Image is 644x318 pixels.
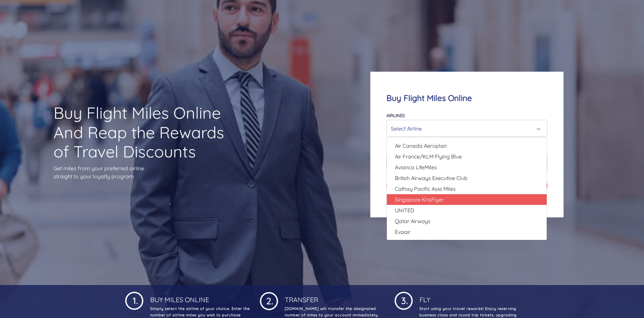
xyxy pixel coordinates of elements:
[54,103,236,162] h1: Buy Flight Miles Online And Reap the Rewards of Travel Discounts
[391,122,539,135] div: Select Airline
[395,228,410,236] span: Evaair
[395,206,414,214] span: UNITED
[386,113,405,118] label: Airlines
[395,290,413,310] img: 1
[386,93,547,103] h4: Buy Flight Miles Online
[125,290,143,310] img: 1
[395,196,444,204] span: Singapore KrisFlyer
[283,290,384,304] h4: Transfer
[386,120,547,137] button: Select Airline
[395,142,447,150] span: Air Canada Aeroplan
[395,185,456,193] span: Cathay Pacific Asia Miles
[395,163,437,171] span: Avianca LifeMiles
[149,290,250,304] h4: Buy Miles Online
[418,290,519,304] h4: Fly
[54,164,236,180] p: Get miles from your preferred airline straight to your loyalty program
[395,174,468,182] span: British Airways Executive Club
[395,217,431,225] span: Qatar Airways
[260,290,278,310] img: 1
[395,152,462,161] span: Air France/KLM Flying Blue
